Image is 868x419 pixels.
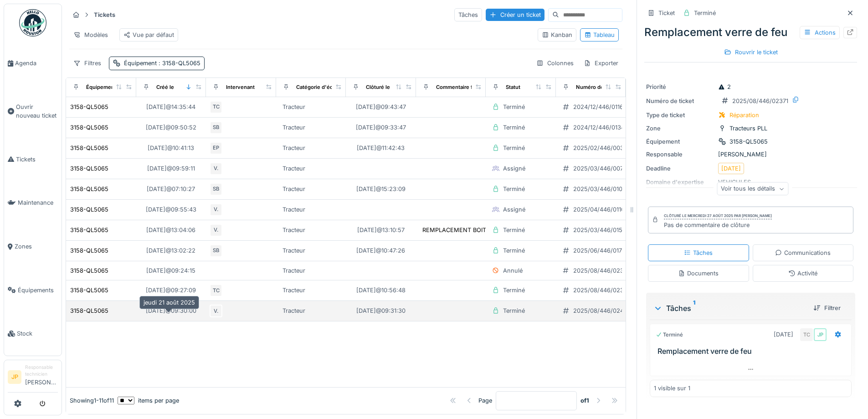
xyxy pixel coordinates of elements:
[15,242,58,251] span: Zones
[210,284,222,297] div: TC
[4,138,62,181] a: Tickets
[226,83,255,91] div: Intervenant
[357,144,405,152] div: [DATE] @ 11:42:43
[478,396,492,405] div: Page
[70,246,108,255] div: 3158-QL5065
[282,103,305,111] div: Tracteur
[454,8,482,21] div: Tâches
[8,364,58,393] a: JP Responsable technicien[PERSON_NAME]
[70,286,108,295] div: 3158-QL5065
[148,144,194,152] div: [DATE] @ 10:41:13
[573,103,627,111] div: 2024/12/446/01168
[775,248,831,257] div: Communications
[210,142,222,155] div: EP
[146,286,196,295] div: [DATE] @ 09:27:09
[70,205,108,214] div: 3158-QL5065
[282,246,305,255] div: Tracteur
[503,286,525,295] div: Terminé
[69,28,112,41] div: Modèles
[646,83,714,91] div: Priorité
[282,144,305,152] div: Tracteur
[573,306,630,315] div: 2025/08/446/02441
[282,266,305,275] div: Tracteur
[356,185,406,193] div: [DATE] @ 15:23:09
[16,103,58,120] span: Ouvrir nouveau ticket
[810,302,844,314] div: Filtrer
[644,24,857,41] div: Remplacement verre de feu
[580,396,589,405] strong: of 1
[210,244,222,257] div: SB
[282,205,305,214] div: Tracteur
[15,59,58,67] span: Agenda
[4,181,62,225] a: Maintenance
[729,111,759,119] div: Réparation
[729,137,768,146] div: 3158-QL5065
[729,124,767,133] div: Tracteurs PLL
[646,150,714,159] div: Responsable
[573,286,629,295] div: 2025/08/446/02371
[573,185,630,193] div: 2025/03/446/01080
[656,331,683,339] div: Terminé
[800,26,840,39] div: Actions
[356,306,406,315] div: [DATE] @ 09:31:30
[16,155,58,164] span: Tickets
[282,185,305,193] div: Tracteur
[573,246,629,255] div: 2025/06/446/01798
[4,41,62,85] a: Agenda
[70,185,108,193] div: 3158-QL5065
[573,123,628,132] div: 2024/12/446/01346
[90,10,119,19] strong: Tickets
[146,226,195,234] div: [DATE] @ 13:04:06
[573,144,631,152] div: 2025/02/446/00359
[157,60,200,67] span: : 3158-QL5065
[86,83,116,91] div: Équipement
[156,83,174,91] div: Créé le
[576,83,619,91] div: Numéro de ticket
[506,83,520,91] div: Statut
[694,9,716,17] div: Terminé
[678,269,719,278] div: Documents
[25,364,58,390] li: [PERSON_NAME]
[282,164,305,173] div: Tracteur
[532,57,578,70] div: Colonnes
[210,224,222,237] div: V.
[653,303,806,314] div: Tâches
[18,198,58,207] span: Maintenance
[503,246,525,255] div: Terminé
[657,347,847,356] h3: Remplacement verre de feu
[503,103,525,111] div: Terminé
[732,97,788,105] div: 2025/08/446/02371
[718,83,731,91] div: 2
[584,31,615,39] div: Tableau
[503,306,525,315] div: Terminé
[282,306,305,315] div: Tracteur
[210,101,222,114] div: TC
[210,183,222,196] div: SB
[717,182,788,196] div: Voir tous les détails
[788,269,817,278] div: Activité
[70,306,108,315] div: 3158-QL5065
[282,286,305,295] div: Tracteur
[503,205,525,214] div: Assigné
[19,9,46,36] img: Badge_color-CXgf-gQk.svg
[17,329,58,338] span: Stock
[422,226,508,234] div: REMPLACEMENT BOITIER FLC
[573,266,631,275] div: 2025/08/446/02370
[210,162,222,175] div: V.
[664,213,772,219] div: Clôturé le mercredi 27 août 2025 par [PERSON_NAME]
[814,328,827,341] div: JP
[4,312,62,356] a: Stock
[118,396,179,405] div: items per page
[146,123,196,132] div: [DATE] @ 09:50:52
[542,31,572,39] div: Kanban
[503,185,525,193] div: Terminé
[70,164,108,173] div: 3158-QL5065
[18,286,58,295] span: Équipements
[210,121,222,134] div: SB
[646,111,714,119] div: Type de ticket
[646,124,714,133] div: Zone
[356,103,406,111] div: [DATE] @ 09:43:47
[503,164,525,173] div: Assigné
[25,364,58,378] div: Responsable technicien
[4,225,62,269] a: Zones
